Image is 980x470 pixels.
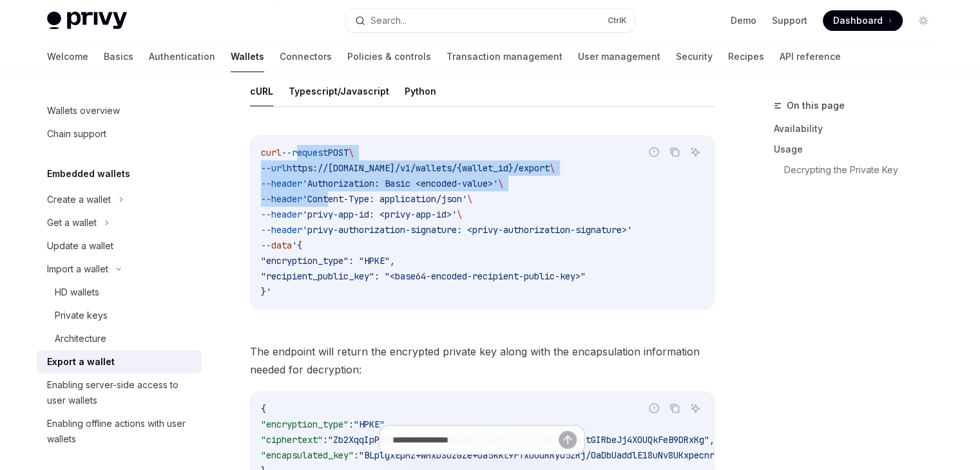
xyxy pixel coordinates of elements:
[282,147,328,158] span: --request
[231,41,264,72] a: Wallets
[47,41,88,72] a: Welcome
[666,400,683,417] button: Copy the contents from the code block
[676,41,713,72] a: Security
[37,327,202,350] a: Architecture
[261,178,302,189] span: --header
[347,41,431,72] a: Policies & controls
[47,166,130,182] h5: Embedded wallets
[37,304,202,327] a: Private keys
[149,41,215,72] a: Authentication
[37,122,202,146] a: Chain support
[385,418,390,430] span: ,
[646,144,662,160] button: Report incorrect code
[302,224,632,236] span: 'privy-authorization-signature: <privy-authorization-signature>'
[292,240,302,251] span: '{
[37,234,202,258] a: Update a wallet
[666,144,683,160] button: Copy the contents from the code block
[289,76,389,106] button: Typescript/Javascript
[559,431,577,449] button: Send message
[261,224,302,236] span: --header
[774,118,944,139] a: Availability
[261,193,302,205] span: --header
[250,76,273,106] button: cURL
[913,10,934,31] button: Toggle dark mode
[37,99,202,122] a: Wallets overview
[37,373,202,412] a: Enabling server-side access to user wallets
[780,41,841,72] a: API reference
[47,215,97,230] div: Get a wallet
[302,178,498,189] span: 'Authorization: Basic <encoded-value>'
[302,193,467,205] span: 'Content-Type: application/json'
[261,270,586,282] span: "recipient_public_key": "<base64-encoded-recipient-public-key>"
[578,41,660,72] a: User management
[498,178,503,189] span: \
[37,412,202,451] a: Enabling offline actions with user wallets
[457,209,462,220] span: \
[55,308,108,323] div: Private keys
[261,147,282,158] span: curl
[550,162,555,174] span: \
[261,418,349,430] span: "encryption_type"
[287,162,550,174] span: https://[DOMAIN_NAME]/v1/wallets/{wallet_id}/export
[405,76,436,106] button: Python
[346,9,635,32] button: Search...CtrlK
[47,103,120,118] div: Wallets overview
[787,98,845,113] span: On this page
[728,41,764,72] a: Recipes
[823,10,903,31] a: Dashboard
[261,240,292,251] span: --data
[47,261,108,277] div: Import a wallet
[47,377,194,408] div: Enabling server-side access to user wallets
[784,160,944,180] a: Decrypting the Private Key
[47,354,115,370] div: Export a wallet
[467,193,472,205] span: \
[47,192,111,207] div: Create a wallet
[774,139,944,160] a: Usage
[261,162,287,174] span: --url
[447,41,562,72] a: Transaction management
[261,403,266,415] span: {
[47,12,127,30] img: light logo
[354,418,385,430] span: "HPKE"
[104,41,133,72] a: Basics
[261,255,395,267] span: "encryption_type": "HPKE",
[646,400,662,417] button: Report incorrect code
[47,416,194,447] div: Enabling offline actions with user wallets
[833,14,883,27] span: Dashboard
[55,285,99,300] div: HD wallets
[261,286,271,297] span: }'
[349,147,354,158] span: \
[250,343,715,379] span: The endpoint will return the encrypted private key along with the encapsulation information neede...
[328,147,349,158] span: POST
[687,400,704,417] button: Ask AI
[608,15,627,26] span: Ctrl K
[55,331,106,346] div: Architecture
[47,126,106,142] div: Chain support
[261,209,302,220] span: --header
[370,13,407,28] div: Search...
[37,281,202,304] a: HD wallets
[47,238,113,254] div: Update a wallet
[772,14,807,27] a: Support
[302,209,457,220] span: 'privy-app-id: <privy-app-id>'
[349,418,354,430] span: :
[280,41,332,72] a: Connectors
[731,14,756,27] a: Demo
[37,350,202,373] a: Export a wallet
[687,144,704,160] button: Ask AI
